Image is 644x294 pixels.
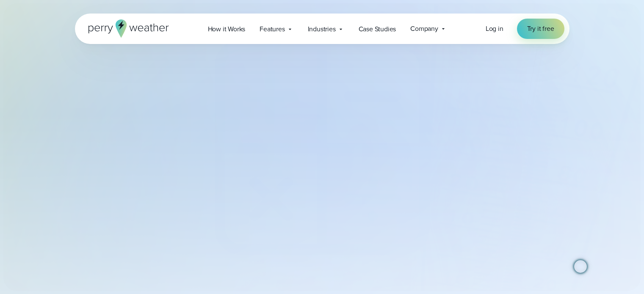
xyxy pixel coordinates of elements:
[208,24,246,34] span: How it Works
[410,24,438,34] span: Company
[527,24,554,34] span: Try it free
[486,24,503,34] a: Log in
[260,24,285,34] span: Features
[308,24,336,34] span: Industries
[351,20,404,38] a: Case Studies
[201,20,253,38] a: How it Works
[517,19,564,39] a: Try it free
[359,24,396,34] span: Case Studies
